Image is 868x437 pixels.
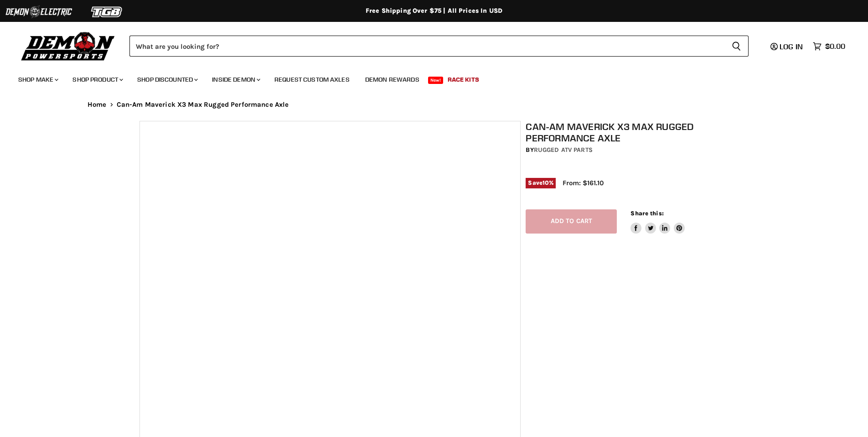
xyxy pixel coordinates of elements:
[766,42,808,51] a: Log in
[526,121,734,144] h1: Can-Am Maverick X3 Max Rugged Performance Axle
[526,178,556,188] span: Save %
[88,101,107,109] a: Home
[428,77,444,84] span: New!
[780,42,803,51] span: Log in
[825,42,845,51] span: $0.00
[18,30,118,62] img: Demon Powersports
[534,146,593,154] a: Rugged ATV Parts
[268,70,356,89] a: Request Custom Axles
[526,145,734,155] div: by
[69,7,799,15] div: Free Shipping Over $75 | All Prices In USD
[724,36,749,57] button: Search
[129,36,724,57] input: Search
[117,101,289,109] span: Can-Am Maverick X3 Max Rugged Performance Axle
[129,36,749,57] form: Product
[69,101,799,109] nav: Breadcrumbs
[11,70,64,89] a: Shop Make
[11,67,843,89] ul: Main menu
[130,70,203,89] a: Shop Discounted
[563,179,604,187] span: From: $161.10
[5,3,73,21] img: Demon Electric Logo 2
[630,210,663,217] span: Share this:
[205,70,266,89] a: Inside Demon
[542,179,549,186] span: 10
[808,40,850,53] a: $0.00
[66,70,129,89] a: Shop Product
[73,3,141,21] img: TGB Logo 2
[630,209,685,234] aside: Share this:
[441,70,486,89] a: Race Kits
[358,70,426,89] a: Demon Rewards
